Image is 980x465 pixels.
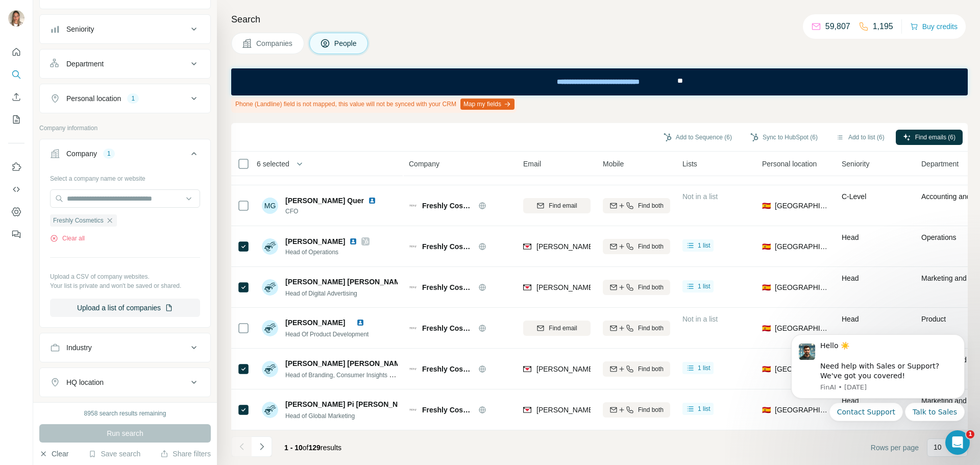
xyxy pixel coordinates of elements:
[40,52,210,76] button: Department
[284,444,341,452] span: results
[762,405,771,415] span: 🇪🇸
[422,241,473,252] span: Freshly Cosmetics
[523,159,541,169] span: Email
[8,110,24,129] button: My lists
[252,436,272,457] button: Navigate to next page
[40,370,210,395] button: HQ location
[422,323,473,333] span: Freshly Cosmetics
[409,324,417,332] img: Logo of Freshly Cosmetics
[682,159,697,169] span: Lists
[409,406,417,414] img: Logo of Freshly Cosmetics
[638,364,664,374] span: Find both
[896,130,963,145] button: Find emails (6)
[873,20,893,33] p: 1,195
[8,88,24,106] button: Enrich CSV
[349,237,357,246] img: LinkedIn logo
[257,159,289,169] span: 6 selected
[842,274,859,282] span: Head
[921,233,956,241] span: Operations
[921,315,946,323] span: Product
[50,234,85,243] button: Clear all
[285,331,369,338] span: Head Of Product Development
[285,248,370,257] span: Head of Operations
[40,17,210,41] button: Seniority
[775,241,829,252] span: [GEOGRAPHIC_DATA]
[603,198,670,213] button: Find both
[829,130,892,145] button: Add to list (6)
[775,364,829,374] span: [GEOGRAPHIC_DATA]
[698,241,710,250] span: 1 list
[762,159,817,169] span: Personal location
[523,198,591,213] button: Find email
[334,38,358,48] span: People
[53,216,104,225] span: Freshly Cosmetics
[775,323,829,333] span: [GEOGRAPHIC_DATA]
[966,430,974,438] span: 1
[536,365,775,373] span: [PERSON_NAME][EMAIL_ADDRESS][PERSON_NAME][DOMAIN_NAME]
[638,324,664,333] span: Find both
[842,192,866,201] span: C-Level
[262,279,278,296] img: Avatar
[523,405,531,415] img: provider findymail logo
[915,133,955,142] span: Find emails (6)
[231,95,517,113] div: Phone (Landline) field is not mapped, this value will not be synced with your CRM
[762,323,771,333] span: 🇪🇸
[523,321,591,336] button: Find email
[762,201,771,211] span: 🇪🇸
[910,19,958,34] button: Buy credits
[842,315,859,323] span: Head
[422,405,473,415] span: Freshly Cosmetics
[84,409,166,418] div: 8958 search results remaining
[762,241,771,252] span: 🇪🇸
[285,358,407,369] span: [PERSON_NAME] [PERSON_NAME]
[523,282,531,292] img: provider findymail logo
[945,430,970,455] iframe: Intercom live chat
[536,406,716,414] span: [PERSON_NAME][EMAIL_ADDRESS][DOMAIN_NAME]
[523,364,531,374] img: provider findymail logo
[66,149,97,159] div: Company
[231,68,968,95] iframe: Banner
[603,239,670,254] button: Find both
[842,159,869,169] span: Seniority
[523,241,531,252] img: provider findymail logo
[40,335,210,360] button: Industry
[638,283,664,292] span: Find both
[422,364,473,374] span: Freshly Cosmetics
[682,192,718,201] span: Not in a list
[285,195,364,206] span: [PERSON_NAME] Quer
[88,449,140,459] button: Save search
[66,342,92,353] div: Industry
[231,12,968,27] h4: Search
[775,282,829,292] span: [GEOGRAPHIC_DATA]
[409,283,417,291] img: Logo of Freshly Cosmetics
[698,404,710,413] span: 1 list
[285,236,345,247] span: [PERSON_NAME]
[285,277,407,287] span: [PERSON_NAME] [PERSON_NAME]
[39,124,211,133] p: Company information
[8,65,24,84] button: Search
[603,361,670,377] button: Find both
[762,282,771,292] span: 🇪🇸
[309,444,321,452] span: 129
[842,233,859,241] span: Head
[409,202,417,210] img: Logo of Freshly Cosmetics
[743,130,825,145] button: Sync to HubSpot (6)
[825,20,850,33] p: 59,807
[103,149,115,158] div: 1
[39,449,68,459] button: Clear
[285,319,345,327] span: [PERSON_NAME]
[66,59,104,69] div: Department
[285,399,416,409] span: [PERSON_NAME] Pi [PERSON_NAME]
[303,444,309,452] span: of
[549,201,577,210] span: Find email
[460,99,514,110] button: Map my fields
[603,159,624,169] span: Mobile
[682,315,718,323] span: Not in a list
[775,405,829,415] span: [GEOGRAPHIC_DATA]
